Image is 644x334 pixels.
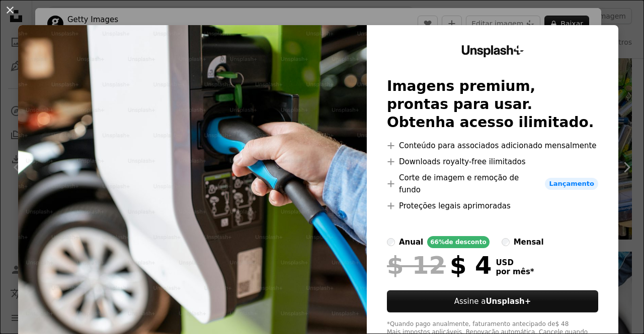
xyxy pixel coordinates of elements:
[514,236,544,248] div: mensal
[502,238,510,246] input: mensal
[496,258,534,267] span: USD
[427,236,489,248] div: 66% de desconto
[486,297,531,306] strong: Unsplash+
[387,140,598,152] li: Conteúdo para associados adicionado mensalmente
[387,290,598,312] button: Assine aUnsplash+
[387,77,598,132] h2: Imagens premium, prontas para usar. Obtenha acesso ilimitado.
[387,238,395,246] input: anual66%de desconto
[545,178,598,190] span: Lançamento
[496,267,534,276] span: por mês *
[399,236,423,248] div: anual
[387,172,598,196] li: Corte de imagem e remoção de fundo
[387,200,598,212] li: Proteções legais aprimoradas
[387,156,598,168] li: Downloads royalty-free ilimitados
[387,252,446,278] span: $ 12
[387,252,492,278] div: $ 4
